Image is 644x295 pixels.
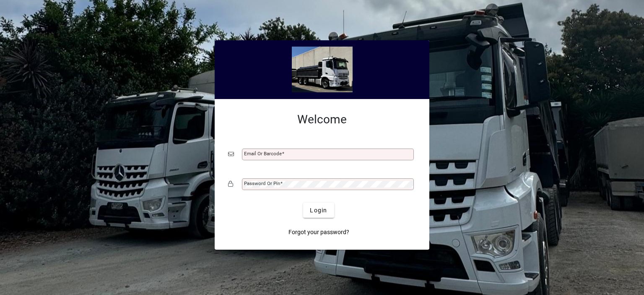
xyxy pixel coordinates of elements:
a: Forgot your password? [285,225,353,240]
mat-label: Password or Pin [244,180,280,186]
mat-label: Email or Barcode [244,151,282,157]
button: Login [303,203,334,218]
span: Forgot your password? [288,228,349,237]
h2: Welcome [228,112,416,127]
span: Login [310,206,327,215]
